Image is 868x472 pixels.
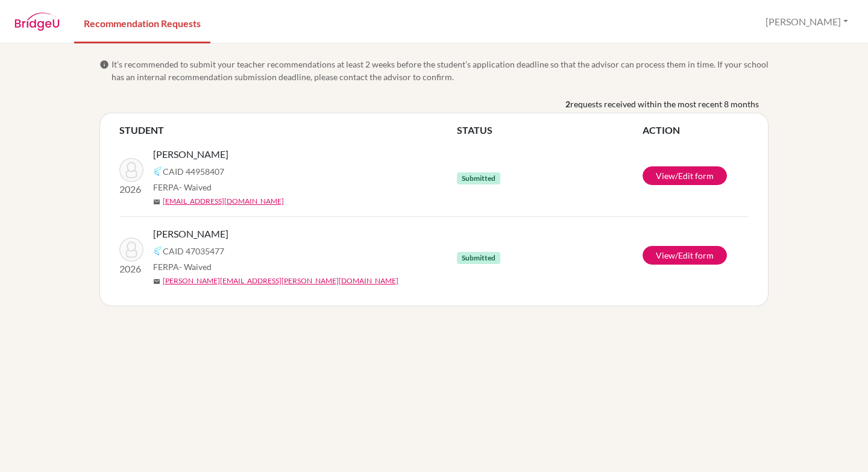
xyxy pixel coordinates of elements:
img: Varde, Athena [119,158,143,182]
a: [PERSON_NAME][EMAIL_ADDRESS][PERSON_NAME][DOMAIN_NAME] [163,275,398,286]
a: View/Edit form [643,246,727,265]
p: 2026 [119,182,143,197]
span: Submitted [457,252,500,264]
th: STUDENT [119,123,457,137]
span: It’s recommended to submit your teacher recommendations at least 2 weeks before the student’s app... [112,58,769,83]
button: [PERSON_NAME] [760,10,854,33]
th: STATUS [457,123,643,137]
span: mail [153,198,160,206]
a: [EMAIL_ADDRESS][DOMAIN_NAME] [163,196,284,207]
a: View/Edit form [643,166,727,185]
span: info [99,60,109,69]
span: requests received within the most recent 8 months [570,98,759,110]
img: Common App logo [153,166,163,176]
span: CAID 44958407 [163,165,224,178]
span: mail [153,278,160,285]
p: 2026 [119,262,143,276]
span: CAID 47035477 [163,245,224,257]
b: 2 [565,98,570,110]
span: [PERSON_NAME] [153,147,228,162]
span: Submitted [457,172,500,184]
img: BridgeU logo [14,13,60,31]
img: Atzbach, Amelia [119,238,143,262]
span: - Waived [179,182,212,192]
span: FERPA [153,181,212,194]
span: - Waived [179,262,212,272]
span: [PERSON_NAME] [153,227,228,241]
a: Recommendation Requests [74,2,210,43]
th: ACTION [643,123,749,137]
img: Common App logo [153,246,163,256]
span: FERPA [153,260,212,273]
